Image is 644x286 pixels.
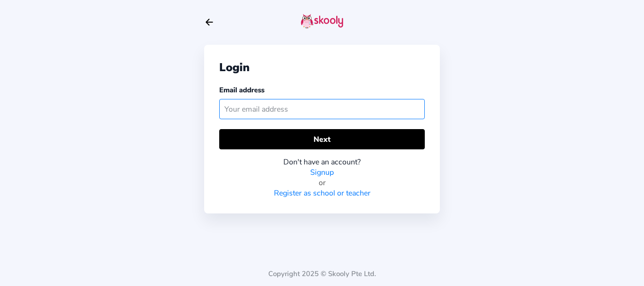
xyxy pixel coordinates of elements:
[204,17,215,27] button: arrow back outline
[219,129,425,149] button: Next
[219,85,264,95] label: Email address
[219,157,425,167] div: Don't have an account?
[301,14,343,29] img: skooly-logo.png
[219,178,425,188] div: or
[310,167,334,178] a: Signup
[274,188,371,198] a: Register as school or teacher
[219,60,425,75] div: Login
[219,99,425,119] input: Your email address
